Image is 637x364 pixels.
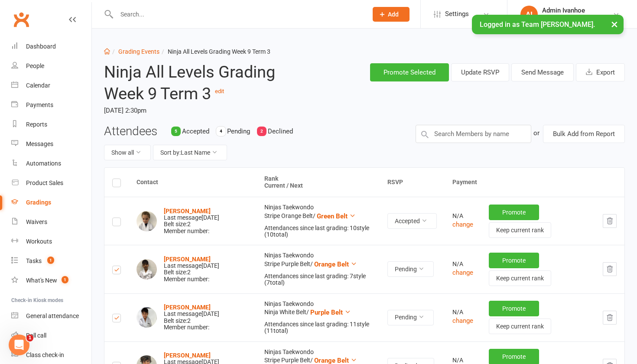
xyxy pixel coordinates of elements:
[136,211,157,231] img: Micah Alidost
[268,127,293,135] span: Declined
[114,8,361,20] input: Search...
[452,213,473,219] div: N/A
[380,168,445,197] th: RSVP
[451,63,509,81] button: Update RSVP
[129,168,257,197] th: Contact
[11,306,91,326] a: General attendance kiosk mode
[511,63,574,81] button: Send Message
[11,212,91,232] a: Waivers
[542,14,604,22] div: Team [PERSON_NAME]
[257,293,380,341] td: Ninjas Taekwondo Ninja White Belt /
[26,82,50,89] div: Calendar
[314,259,357,270] button: Orange Belt
[370,63,449,81] button: Promote Selected
[452,219,473,230] button: change
[452,261,473,267] div: N/A
[257,127,266,136] div: 2
[264,225,372,238] div: Attendances since last grading: 10 style ( 10 total)
[489,270,551,286] button: Keep current rank
[26,43,56,50] div: Dashboard
[317,212,348,220] span: Green Belt
[314,260,349,268] span: Orange Belt
[104,145,151,160] button: Show all
[520,6,538,23] div: AI
[452,315,473,326] button: change
[489,253,539,268] button: Promote
[452,357,473,364] div: N/A
[26,312,79,319] div: General attendance
[11,193,91,212] a: Gradings
[215,88,224,94] a: edit
[26,277,57,284] div: What's New
[26,101,53,108] div: Payments
[416,125,531,143] input: Search Members by name
[26,257,42,264] div: Tasks
[542,6,604,14] div: Admin Ivanhoe
[164,304,219,331] div: Belt size: 2 Member number:
[257,168,380,197] th: Rank Current / Next
[11,37,91,56] a: Dashboard
[11,232,91,251] a: Workouts
[387,213,437,229] button: Accepted
[26,62,44,69] div: People
[159,47,270,56] li: Ninja All Levels Grading Week 9 Term 3
[607,15,622,33] button: ×
[26,218,47,225] div: Waivers
[310,309,343,316] span: Purple Belt
[445,168,624,197] th: Payment
[26,199,51,206] div: Gradings
[26,179,63,186] div: Product Sales
[118,48,159,55] a: Grading Events
[164,214,219,221] div: Last message [DATE]
[310,307,351,318] button: Purple Belt
[576,63,625,81] button: Export
[164,304,211,311] a: [PERSON_NAME]
[11,154,91,173] a: Automations
[11,251,91,271] a: Tasks 1
[10,9,32,30] a: Clubworx
[164,256,219,283] div: Belt size: 2 Member number:
[452,267,473,278] button: change
[452,309,473,315] div: N/A
[489,205,539,220] button: Promote
[11,76,91,95] a: Calendar
[11,115,91,134] a: Reports
[164,208,219,235] div: Belt size: 2 Member number:
[182,127,209,135] span: Accepted
[264,273,372,286] div: Attendances since last grading: 7 style ( 7 total)
[11,95,91,115] a: Payments
[164,208,211,214] strong: [PERSON_NAME]
[264,321,372,335] div: Attendances since last grading: 11 style ( 11 total)
[388,11,399,18] span: Add
[11,271,91,290] a: What's New1
[480,20,595,29] span: Logged in as Team [PERSON_NAME].
[11,173,91,193] a: Product Sales
[26,335,33,341] span: 1
[489,301,539,316] button: Promote
[164,352,211,359] a: [PERSON_NAME]
[373,7,409,22] button: Add
[153,145,227,160] button: Sort by:Last Name
[164,263,219,269] div: Last message [DATE]
[26,351,64,358] div: Class check-in
[164,311,219,317] div: Last message [DATE]
[11,134,91,154] a: Messages
[164,256,211,263] strong: [PERSON_NAME]
[171,127,181,136] div: 5
[216,127,226,136] div: 4
[317,211,356,221] button: Green Belt
[47,257,54,264] span: 1
[136,307,157,328] img: Ahaan Balyan
[26,140,53,147] div: Messages
[387,310,434,325] button: Pending
[11,326,91,345] a: Roll call
[533,125,539,141] div: or
[489,222,551,238] button: Keep current rank
[104,103,313,118] time: [DATE] 2:30pm
[227,127,250,135] span: Pending
[9,335,29,355] iframe: Intercom live chat
[257,245,380,293] td: Ninjas Taekwondo Stripe Purple Belt /
[104,125,157,138] h3: Attendees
